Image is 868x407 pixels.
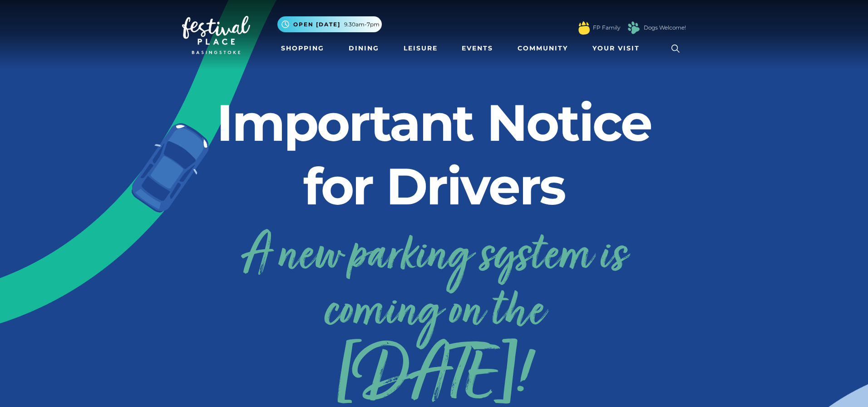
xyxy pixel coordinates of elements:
span: Open [DATE] [293,20,340,29]
button: Open [DATE] 9.30am-7pm [277,16,382,32]
a: Leisure [400,40,441,57]
a: Events [458,40,497,57]
span: 9.30am-7pm [344,20,380,29]
a: A new parking system is coming on the[DATE]! [182,221,686,403]
h2: Important Notice for Drivers [182,91,686,218]
a: Dining [345,40,383,57]
a: Shopping [277,40,328,57]
a: Community [514,40,572,57]
a: Your Visit [589,40,648,57]
a: Dogs Welcome! [644,24,686,32]
span: Your Visit [592,44,640,53]
span: [DATE]! [182,353,686,403]
a: FP Family [593,24,620,32]
img: Festival Place Logo [182,16,250,54]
